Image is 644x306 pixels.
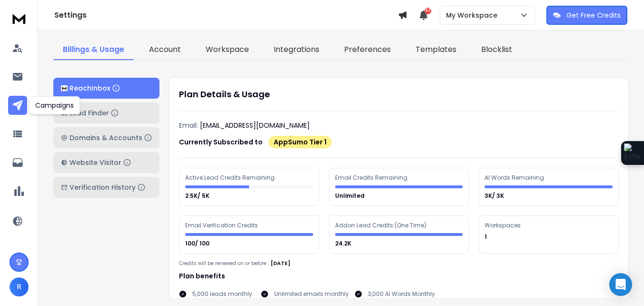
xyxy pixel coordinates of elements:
[624,143,641,163] img: Extension Icon
[609,273,632,296] div: Open Intercom Messenger
[566,10,621,20] p: Get Free Credits
[53,40,134,60] a: Billings & Usage
[485,174,545,182] div: AI Words Remaining
[271,259,290,267] p: [DATE]
[485,192,505,200] p: 3K/ 3K
[54,10,398,21] h1: Settings
[10,277,29,296] button: R
[406,40,466,60] a: Templates
[196,40,258,60] a: Workspace
[335,174,409,182] div: Email Credits Remaining
[368,290,435,298] p: 3,000 AI Words Monthly
[53,102,159,123] button: Lead Finder
[185,240,211,247] p: 100/ 100
[185,192,211,200] p: 2.5K/ 5K
[53,177,159,198] button: Verification History
[192,290,252,298] p: 5,000 leads monthly
[185,174,276,182] div: Active Lead Credits Remaining
[335,222,426,229] div: Addon Lead Credits (One Time)
[10,10,29,27] img: logo
[179,137,263,147] p: Currently Subscribed to
[264,40,329,60] a: Integrations
[179,121,198,130] p: Email:
[485,222,522,229] div: Workspaces
[446,10,501,20] p: My Workspace
[53,152,159,173] button: Website Visitor
[185,222,259,229] div: Email Verification Credits
[274,290,349,298] p: Unlimited emails monthly
[53,78,159,99] button: ReachInbox
[335,40,400,60] a: Preferences
[179,271,619,281] h1: Plan benefits
[485,233,488,241] p: 1
[335,240,353,247] p: 24.2K
[425,8,431,14] span: 37
[335,192,366,200] p: Unlimited
[546,6,627,25] button: Get Free Credits
[179,88,619,101] h1: Plan Details & Usage
[61,85,68,92] img: logo
[53,127,159,148] button: Domains & Accounts
[29,96,80,114] div: Campaigns
[472,40,522,60] a: Blocklist
[268,136,332,148] div: AppSumo Tier 1
[139,40,190,60] a: Account
[179,260,269,267] p: Credits will be renewed on or before :
[200,121,310,130] p: [EMAIL_ADDRESS][DOMAIN_NAME]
